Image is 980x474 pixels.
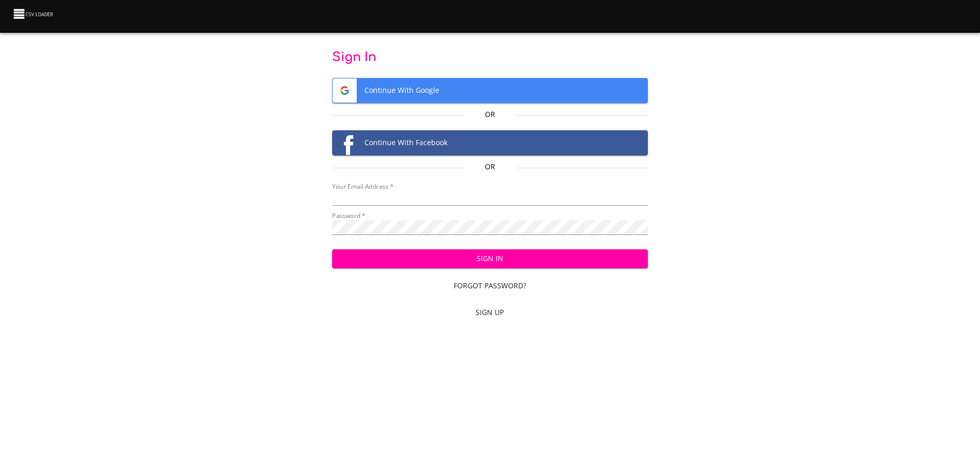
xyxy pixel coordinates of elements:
button: Sign In [332,249,648,268]
span: Continue With Facebook [333,131,647,155]
label: Password [332,213,365,219]
p: Or [464,109,517,120]
img: Google logo [333,78,357,103]
p: Sign In [332,49,648,66]
a: Forgot Password? [332,276,648,295]
a: Sign Up [332,303,648,322]
img: Facebook logo [333,131,357,155]
label: Your Email Address [332,184,393,190]
img: CSV Loader [12,7,55,21]
button: Facebook logoContinue With Facebook [332,130,648,155]
span: Sign Up [336,306,644,319]
span: Continue With Google [333,78,647,103]
p: Or [464,162,517,172]
button: Google logoContinue With Google [332,78,648,103]
span: Sign In [340,252,640,265]
span: Forgot Password? [336,280,644,292]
